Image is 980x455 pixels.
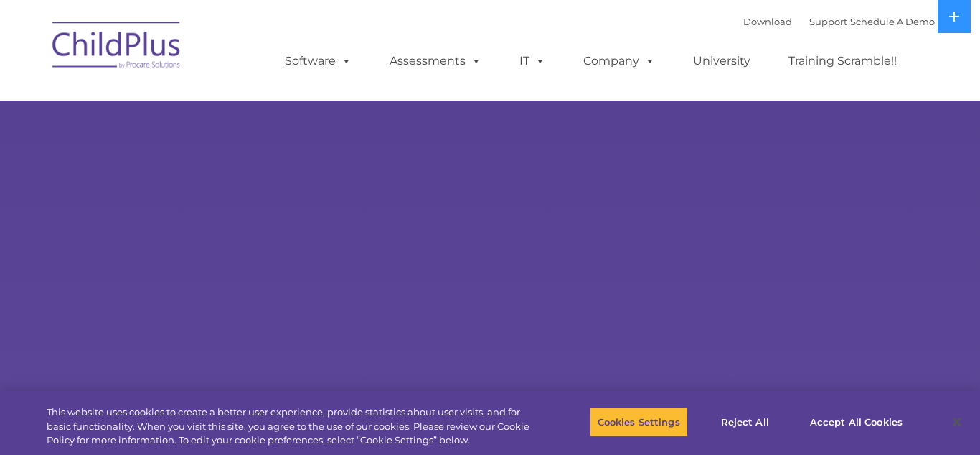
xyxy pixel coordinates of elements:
[590,407,688,437] button: Cookies Settings
[700,407,790,437] button: Reject All
[743,16,792,27] a: Download
[270,47,366,75] a: Software
[850,16,935,27] a: Schedule A Demo
[505,47,560,75] a: IT
[774,47,911,75] a: Training Scramble!!
[47,405,539,448] div: This website uses cookies to create a better user experience, provide statistics about user visit...
[802,407,910,437] button: Accept All Cookies
[375,47,496,75] a: Assessments
[569,47,669,75] a: Company
[45,12,189,83] img: ChildPlus by Procare Solutions
[809,16,847,27] a: Support
[941,406,973,438] button: Close
[743,16,935,27] font: |
[679,47,765,75] a: University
